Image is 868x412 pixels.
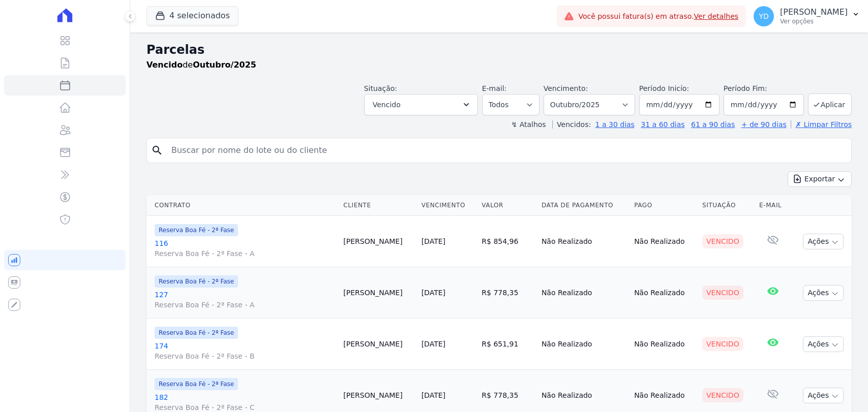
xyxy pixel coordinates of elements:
[788,171,852,187] button: Exportar
[373,99,401,111] span: Vencido
[165,140,847,161] input: Buscar por nome do lote ou do cliente
[477,267,537,319] td: R$ 778,35
[702,337,743,351] div: Vencido
[803,336,844,352] button: Ações
[339,195,417,216] th: Cliente
[155,248,335,259] span: Reserva Boa Fé - 2ª Fase - A
[537,195,630,216] th: Data de Pagamento
[702,286,743,300] div: Vencido
[702,234,743,248] div: Vencido
[364,84,397,92] label: Situação:
[193,60,256,70] strong: Outubro/2025
[537,319,630,370] td: Não Realizado
[702,388,743,402] div: Vencido
[745,2,868,30] button: YD [PERSON_NAME] Ver opções
[422,391,445,399] a: [DATE]
[698,195,755,216] th: Situação
[477,216,537,267] td: R$ 854,96
[477,195,537,216] th: Valor
[155,224,238,236] span: Reserva Boa Fé - 2ª Fase
[803,234,844,249] button: Ações
[639,84,689,92] label: Período Inicío:
[791,120,852,129] a: ✗ Limpar Filtros
[151,144,163,156] i: search
[759,13,768,20] span: YD
[155,351,335,361] span: Reserva Boa Fé - 2ª Fase - B
[339,319,417,370] td: [PERSON_NAME]
[630,216,698,267] td: Não Realizado
[155,238,335,259] a: 116Reserva Boa Fé - 2ª Fase - A
[741,120,787,129] a: + de 90 dias
[511,120,546,129] label: ↯ Atalhos
[630,319,698,370] td: Não Realizado
[537,267,630,319] td: Não Realizado
[477,319,537,370] td: R$ 651,91
[641,120,684,129] a: 31 a 60 dias
[422,289,445,297] a: [DATE]
[339,216,417,267] td: [PERSON_NAME]
[755,195,791,216] th: E-mail
[578,11,738,22] span: Você possui fatura(s) em atraso.
[146,6,238,25] button: 4 selecionados
[630,195,698,216] th: Pago
[155,378,238,390] span: Reserva Boa Fé - 2ª Fase
[552,120,591,129] label: Vencidos:
[146,195,339,216] th: Contrato
[595,120,635,129] a: 1 a 30 dias
[630,267,698,319] td: Não Realizado
[146,60,183,70] strong: Vencido
[155,327,238,339] span: Reserva Boa Fé - 2ª Fase
[339,267,417,319] td: [PERSON_NAME]
[155,275,238,288] span: Reserva Boa Fé - 2ª Fase
[155,300,335,310] span: Reserva Boa Fé - 2ª Fase - A
[146,41,852,59] h2: Parcelas
[780,7,848,17] p: [PERSON_NAME]
[803,285,844,301] button: Ações
[364,94,478,115] button: Vencido
[808,93,852,115] button: Aplicar
[694,12,739,20] a: Ver detalhes
[691,120,735,129] a: 61 a 90 dias
[724,83,804,94] label: Período Fim:
[537,216,630,267] td: Não Realizado
[146,59,256,71] p: de
[155,290,335,310] a: 127Reserva Boa Fé - 2ª Fase - A
[544,84,588,92] label: Vencimento:
[422,340,445,348] a: [DATE]
[803,388,844,403] button: Ações
[482,84,507,92] label: E-mail:
[155,341,335,361] a: 174Reserva Boa Fé - 2ª Fase - B
[780,17,848,25] p: Ver opções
